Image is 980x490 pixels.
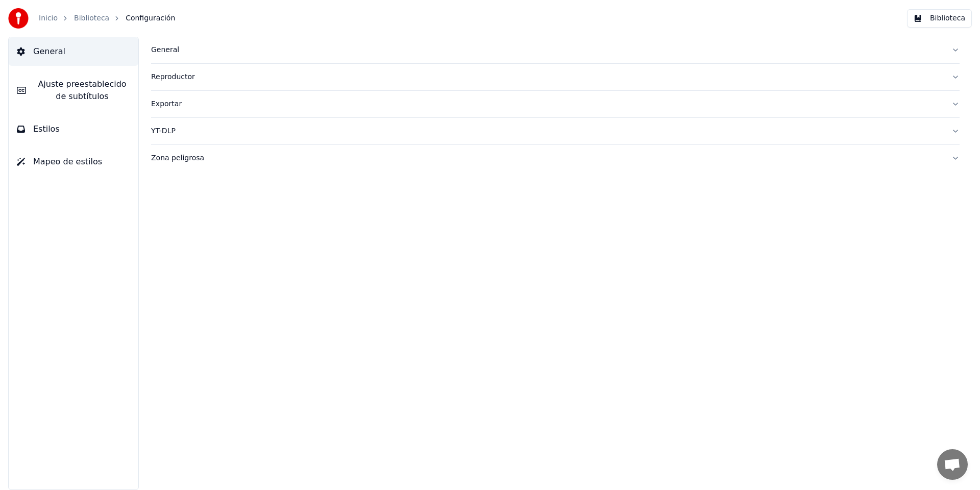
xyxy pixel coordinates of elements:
[126,13,175,23] span: Configuración
[937,449,968,480] div: Open chat
[9,115,138,143] button: Estilos
[74,13,109,23] a: Biblioteca
[151,45,943,55] div: General
[9,70,138,111] button: Ajuste preestablecido de subtítulos
[33,156,102,168] span: Mapeo de estilos
[151,145,960,171] button: Zona peligrosa
[33,123,60,135] span: Estilos
[151,37,960,63] button: General
[8,8,29,29] img: youka
[151,64,960,90] button: Reproductor
[151,99,943,109] div: Exportar
[9,37,138,66] button: General
[9,148,138,176] button: Mapeo de estilos
[33,45,65,58] span: General
[151,126,943,136] div: YT-DLP
[907,9,972,28] button: Biblioteca
[34,78,130,103] span: Ajuste preestablecido de subtítulos
[39,13,58,23] a: Inicio
[151,91,960,117] button: Exportar
[151,72,943,82] div: Reproductor
[151,118,960,144] button: YT-DLP
[39,13,175,23] nav: breadcrumb
[151,153,943,163] div: Zona peligrosa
